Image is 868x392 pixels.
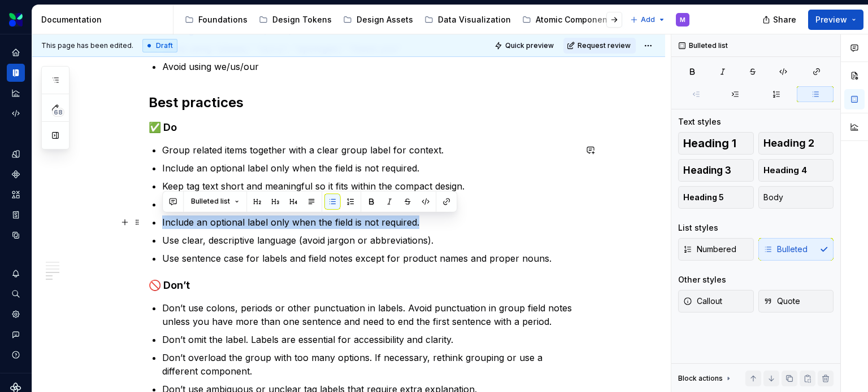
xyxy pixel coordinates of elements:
[41,14,168,25] div: Documentation
[7,186,25,204] a: Assets
[162,215,576,229] p: Include an optional label only when the field is not required.
[491,38,559,54] button: Quick preview
[7,104,25,122] a: Code automation
[678,186,754,209] button: Heading 5
[162,351,576,378] p: Don’t overload the group with too many options. If necessary, rethink grouping or use a different...
[162,234,576,247] p: Use clear, descriptive language (avoid jargon or abbreviations).
[162,161,576,175] p: Include an optional label only when the field is not required.
[149,121,177,133] strong: ✅ Do
[815,14,847,25] span: Preview
[438,14,511,25] div: Data Visualization
[162,333,576,346] p: Don’t omit the label. Labels are essential for accessibility and clarity.
[52,108,64,117] span: 68
[678,116,721,127] div: Text styles
[758,186,834,209] button: Body
[678,371,733,386] div: Block actions
[763,165,807,176] span: Heading 4
[536,14,615,25] div: Atomic Components
[763,138,814,149] span: Heading 2
[41,41,133,50] span: This page has been edited.
[162,252,576,265] p: Use sentence case for labels and field notes except for product names and proper nouns.
[683,138,736,149] span: Heading 1
[678,222,718,234] div: List styles
[180,11,252,29] a: Foundations
[162,301,576,328] p: Don’t use colons, periods or other punctuation in labels. Avoid punctuation in group field notes ...
[505,41,554,50] span: Quick preview
[678,238,754,261] button: Numbered
[338,11,418,29] a: Design Assets
[7,265,25,283] button: Notifications
[763,192,783,203] span: Body
[180,8,624,31] div: Page tree
[683,192,724,203] span: Heading 5
[272,14,332,25] div: Design Tokens
[7,305,25,323] a: Settings
[808,10,863,30] button: Preview
[773,14,796,25] span: Share
[678,290,754,312] button: Callout
[162,197,576,211] p: Keep the label short and clear. Three words or less is best.
[680,15,685,24] div: M
[142,39,177,52] div: Draft
[7,145,25,163] a: Design tokens
[683,296,722,307] span: Callout
[162,143,576,157] p: Group related items together with a clear group label for context.
[641,15,655,24] span: Add
[7,64,25,82] a: Documentation
[7,226,25,244] a: Data sources
[758,159,834,182] button: Heading 4
[7,285,25,303] button: Search ⌘K
[7,165,25,183] a: Components
[758,132,834,155] button: Heading 2
[678,274,726,285] div: Other styles
[678,374,723,383] div: Block actions
[149,279,190,291] strong: 🚫 Don’t
[678,132,754,155] button: Heading 1
[162,179,576,193] p: Keep tag text short and meaningful so it fits within the compact design.
[518,11,619,29] a: Atomic Components
[7,43,25,61] a: Home
[578,41,631,50] span: Request review
[678,159,754,182] button: Heading 3
[763,296,800,307] span: Quote
[7,325,25,343] button: Contact support
[198,14,248,25] div: Foundations
[149,94,576,112] h2: Best practices
[7,84,25,102] a: Analytics
[7,206,25,224] a: Storybook stories
[9,13,23,27] img: 6e787e26-f4c0-4230-8924-624fe4a2d214.png
[162,60,576,73] p: Avoid using we/us/our
[627,12,669,28] button: Add
[563,38,636,54] button: Request review
[757,10,804,30] button: Share
[254,11,336,29] a: Design Tokens
[420,11,515,29] a: Data Visualization
[357,14,413,25] div: Design Assets
[758,290,834,312] button: Quote
[683,165,731,176] span: Heading 3
[683,244,736,255] span: Numbered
